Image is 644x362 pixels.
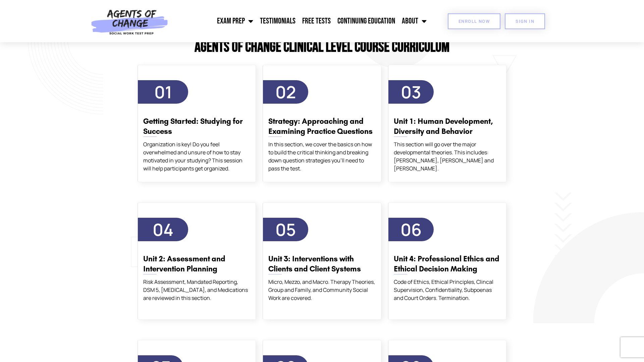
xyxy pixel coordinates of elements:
[398,13,430,30] a: About
[268,116,375,137] h3: Strategy: Approaching and Examining Practice Questions
[257,13,299,30] a: Testimonials
[268,254,375,274] h3: Unit 3: Interventions with Clients and Client Systems
[143,254,250,274] h3: Unit 2: Assessment and Intervention Planning
[154,81,172,103] span: 01
[299,13,334,30] a: Free Tests
[394,116,501,137] h3: Unit 1: Human Development, Diversity and Behavior
[275,81,296,103] span: 02
[400,218,422,241] span: 06
[153,218,173,241] span: 04
[143,140,250,172] div: Organization is key! Do you feel overwhelmed and unsure of how to stay motivated in your studying...
[448,13,500,29] a: Enroll Now
[143,278,250,302] div: Risk Assessment, Mandated Reporting, DSM 5, [MEDICAL_DATA], and Medications are reviewed in this ...
[401,81,421,103] span: 03
[334,13,398,30] a: Continuing Education
[214,13,257,30] a: Exam Prep
[394,278,501,302] div: Code of Ethics, Ethical Principles, Clincal Supervision, Confidentiality, Subpoenas and Court Ord...
[394,254,501,274] h3: Unit 4: Professional Ethics and Ethical Decision Making
[275,218,296,241] span: 05
[134,40,510,55] h2: Agents of Change Clinical Level Course Curriculum
[459,19,490,23] span: Enroll Now
[516,19,534,23] span: SIGN IN
[505,13,545,29] a: SIGN IN
[268,140,375,172] div: In this section, we cover the basics on how to build the critical thinking and breaking down ques...
[268,278,375,302] div: Micro, Mezzo, and Macro. Therapy Theories, Group and Family, and Community Social Work are covered.
[394,140,501,172] div: This section will go over the major developmental theories. This includes: [PERSON_NAME], [PERSON...
[172,13,430,30] nav: Menu
[143,116,250,137] h3: Getting Started: Studying for Success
